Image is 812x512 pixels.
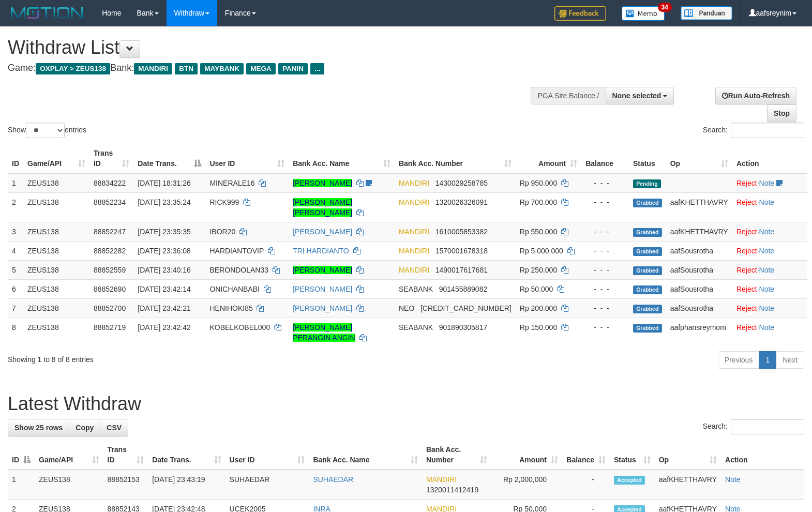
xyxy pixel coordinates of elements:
span: Copy 5859457187071355 to clipboard [420,304,512,312]
th: Action [732,144,807,173]
span: 88852282 [94,247,126,255]
input: Search: [731,419,804,434]
span: Pending [633,179,661,188]
a: Show 25 rows [8,419,69,436]
img: panduan.png [681,6,732,20]
td: 4 [8,241,23,260]
span: [DATE] 23:36:08 [138,247,190,255]
a: Reject [736,247,757,255]
a: Run Auto-Refresh [715,87,796,104]
span: Rp 250.000 [520,266,557,274]
a: CSV [100,419,128,436]
a: 1 [759,351,776,369]
td: aafKHETTHAVRY [666,222,732,241]
span: MANDIRI [399,179,429,187]
span: [DATE] 23:42:21 [138,304,190,312]
span: [DATE] 23:40:16 [138,266,190,274]
a: Note [759,228,775,236]
span: [DATE] 18:31:26 [138,179,190,187]
td: 7 [8,298,23,318]
span: HARDIANTOVIP [209,247,264,255]
span: MANDIRI [134,63,172,74]
td: 5 [8,260,23,279]
th: ID [8,144,23,173]
a: SUHAEDAR [313,475,353,484]
span: Copy 901455889082 to clipboard [439,285,487,293]
td: ZEUS138 [23,298,89,318]
select: Showentries [26,123,65,138]
th: Game/API: activate to sort column ascending [23,144,89,173]
div: - - - [585,322,625,333]
th: Action [721,440,804,470]
th: Date Trans.: activate to sort column descending [133,144,205,173]
a: [PERSON_NAME] PERANGIN ANGIN [293,323,355,342]
span: CSV [107,424,122,432]
td: · [732,241,807,260]
a: Note [725,475,741,484]
span: BERONDOLAN33 [209,266,268,274]
a: [PERSON_NAME] [293,285,352,293]
span: ... [310,63,324,74]
span: MANDIRI [399,266,429,274]
th: Amount: activate to sort column ascending [516,144,581,173]
td: 1 [8,173,23,193]
td: aafphansreymom [666,318,732,347]
a: Copy [69,419,100,436]
a: Note [759,247,775,255]
span: Accepted [614,476,645,485]
th: Op: activate to sort column ascending [666,144,732,173]
span: RICK999 [209,198,239,206]
div: - - - [585,284,625,294]
td: · [732,173,807,193]
a: Previous [718,351,759,369]
div: PGA Site Balance / [531,87,605,104]
th: Status: activate to sort column ascending [610,440,655,470]
label: Search: [703,419,804,434]
a: [PERSON_NAME] [PERSON_NAME] [293,198,352,217]
div: Showing 1 to 8 of 8 entries [8,350,330,365]
td: - [562,470,610,500]
a: Reject [736,266,757,274]
span: MANDIRI [399,228,429,236]
span: None selected [612,92,661,100]
a: [PERSON_NAME] [293,179,352,187]
a: Reject [736,304,757,312]
span: [DATE] 23:35:24 [138,198,190,206]
span: Copy 1570001678318 to clipboard [435,247,488,255]
a: Note [759,266,775,274]
span: Grabbed [633,199,662,207]
span: MAYBANK [200,63,244,74]
span: 88852234 [94,198,126,206]
a: [PERSON_NAME] [293,266,352,274]
span: MANDIRI [399,247,429,255]
a: Reject [736,228,757,236]
div: - - - [585,178,625,188]
span: Rp 5.000.000 [520,247,563,255]
td: Rp 2,000,000 [491,470,562,500]
th: Bank Acc. Name: activate to sort column ascending [289,144,395,173]
th: User ID: activate to sort column ascending [205,144,289,173]
td: · [732,279,807,298]
span: MEGA [246,63,276,74]
div: - - - [585,227,625,237]
span: Grabbed [633,247,662,256]
td: 6 [8,279,23,298]
span: 88852559 [94,266,126,274]
span: Rp 950.000 [520,179,557,187]
th: Balance [581,144,629,173]
th: Trans ID: activate to sort column ascending [103,440,148,470]
td: aafSousrotha [666,298,732,318]
span: Grabbed [633,266,662,275]
span: Grabbed [633,228,662,237]
th: User ID: activate to sort column ascending [225,440,309,470]
h4: Game: Bank: [8,63,531,73]
td: aafKHETTHAVRY [655,470,721,500]
td: aafKHETTHAVRY [666,192,732,222]
td: ZEUS138 [23,241,89,260]
span: HENIHOKI85 [209,304,252,312]
div: - - - [585,265,625,275]
span: Copy 1610005853382 to clipboard [435,228,488,236]
th: Game/API: activate to sort column ascending [35,440,103,470]
a: Note [759,304,775,312]
td: ZEUS138 [23,318,89,347]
